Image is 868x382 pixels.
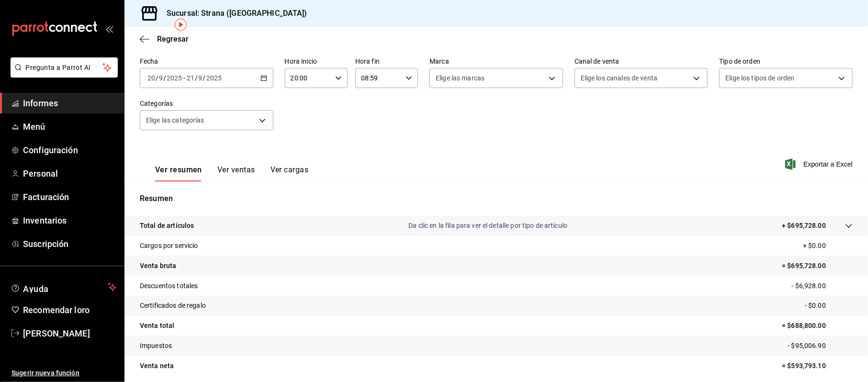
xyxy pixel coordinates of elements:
font: Descuentos totales [140,282,198,290]
input: ---- [206,74,222,82]
font: Ver ventas [217,165,255,174]
font: Canal de venta [575,58,620,66]
font: [PERSON_NAME] [23,328,90,338]
font: + $0.00 [803,242,826,249]
img: Marcador de información sobre herramientas [175,19,187,31]
font: = $695,728.00 [782,262,826,270]
font: - $95,006.90 [788,342,826,349]
font: Sucursal: Strana ([GEOGRAPHIC_DATA]) [167,9,307,18]
font: Fecha [140,58,158,66]
font: Ayuda [23,284,49,294]
input: ---- [166,74,182,82]
font: + $695,728.00 [782,222,826,229]
div: pestañas de navegación [155,165,308,181]
button: Pregunta a Parrot AI [11,57,118,78]
font: Tipo de orden [719,58,760,66]
font: Elige los tipos de orden [725,74,794,82]
font: - [183,74,185,82]
font: = $688,800.00 [782,322,826,329]
font: Cargos por servicio [140,242,198,249]
font: - $0.00 [805,302,826,309]
font: / [195,74,198,82]
font: Regresar [157,34,189,44]
font: Certificados de regalo [140,302,206,309]
font: Informes [23,98,58,108]
font: Total de artículos [140,222,194,229]
font: Hora inicio [285,58,317,66]
font: / [203,74,206,82]
font: Personal [23,169,58,179]
font: Sugerir nueva función [11,369,79,377]
button: abrir_cajón_menú [105,25,113,33]
font: Categorías [140,100,173,108]
font: = $593,793.10 [782,362,826,370]
font: Hora fin [355,58,380,66]
font: Elige las marcas [436,74,485,82]
font: Ver cargas [271,165,309,174]
font: Marca [429,58,449,66]
font: Venta neta [140,362,174,370]
font: Elige los canales de venta [581,74,657,82]
font: Da clic en la fila para ver el detalle por tipo de artículo [408,222,567,229]
input: -- [186,74,195,82]
font: Exportar a Excel [803,160,853,168]
input: -- [158,74,163,82]
font: / [156,74,158,82]
font: Ver resumen [155,165,202,174]
font: Suscripción [23,239,68,249]
font: - $6,928.00 [792,282,826,290]
font: Pregunta a Parrot AI [26,64,91,71]
font: Impuestos [140,342,172,349]
button: Regresar [140,34,189,44]
font: Recomendar loro [23,305,90,315]
input: -- [198,74,203,82]
a: Pregunta a Parrot AI [7,69,118,79]
font: Venta bruta [140,262,176,270]
font: Facturación [23,192,69,202]
font: Menú [23,122,45,132]
font: / [163,74,166,82]
font: Inventarios [23,215,67,225]
button: Exportar a Excel [787,158,853,170]
input: -- [147,74,156,82]
font: Resumen [140,194,173,203]
font: Configuración [23,145,78,155]
font: Elige las categorías [146,116,204,124]
font: Venta total [140,322,174,329]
